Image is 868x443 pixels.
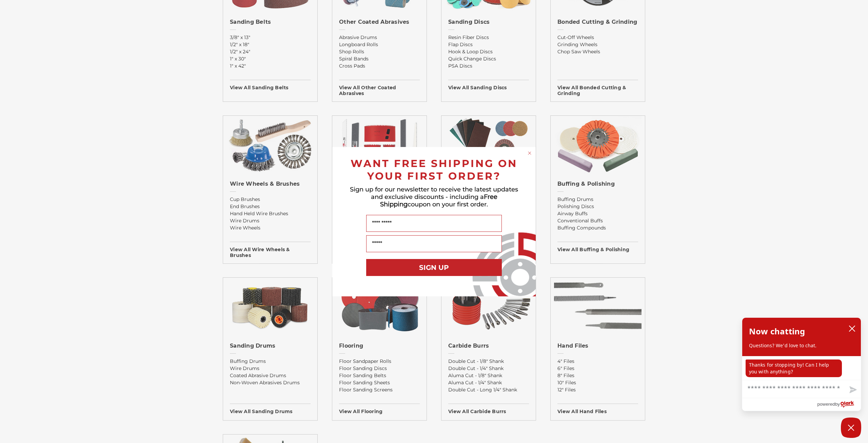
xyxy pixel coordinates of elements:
button: SIGN UP [366,259,502,276]
p: Questions? We'd love to chat. [749,342,854,349]
button: Close dialog [526,150,533,156]
p: Thanks for stopping by! Can I help you with anything? [746,359,842,377]
div: olark chatbox [742,317,861,411]
div: chat [742,356,861,380]
span: by [835,400,840,408]
span: powered [817,400,835,408]
span: Sign up for our newsletter to receive the latest updates and exclusive discounts - including a co... [350,186,518,208]
span: WANT FREE SHIPPING ON YOUR FIRST ORDER? [351,157,517,182]
button: Close Chatbox [841,418,861,438]
button: Send message [844,382,861,398]
button: close chatbox [847,324,857,334]
h2: Now chatting [749,325,805,338]
a: Powered by Olark [817,398,861,411]
span: Free Shipping [380,193,497,208]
